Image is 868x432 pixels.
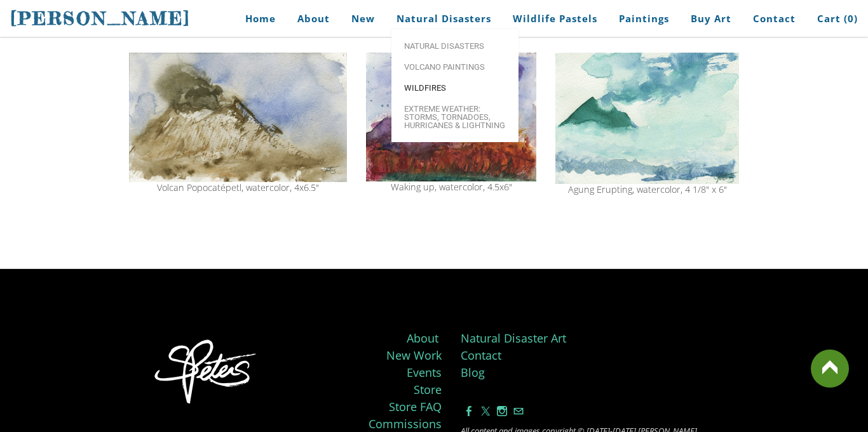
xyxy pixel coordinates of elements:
[609,4,679,33] a: Paintings
[503,4,607,33] a: Wildlife Pastels
[129,53,347,182] img: volcan popocatepeti
[497,404,507,418] a: Instagram
[407,331,438,346] a: About
[369,416,442,431] a: Commissions
[391,98,519,136] a: Extreme Weather: Storms, Tornadoes, Hurricanes & Lightning
[461,365,485,380] a: Blog
[480,404,491,418] a: Twitter
[808,4,858,33] a: Cart (0)
[387,4,501,33] a: Natural Disasters
[464,404,474,418] a: Facebook
[391,77,519,98] a: Wildfires
[391,36,519,56] a: Natural Disasters
[389,399,442,414] a: Store FAQ
[407,365,442,380] a: Events
[391,56,519,77] a: Volcano paintings
[404,63,506,71] span: Volcano paintings
[10,8,191,29] span: [PERSON_NAME]
[10,6,191,30] a: [PERSON_NAME]
[461,331,566,346] a: Natural Disaster Art
[681,4,741,33] a: Buy Art
[555,185,739,194] div: Agung Erupting, watercolor, 4 1/8" x 6"
[743,4,805,33] a: Contact
[513,404,524,418] a: Mail
[288,4,339,33] a: About
[404,42,506,50] span: Natural Disasters
[386,348,442,363] a: New Work
[342,4,384,33] a: New
[129,183,347,192] div: Volcan Popocatépetl, watercolor, 4x6.5"
[404,105,506,129] span: Extreme Weather: Storms, Tornadoes, Hurricanes & Lightning
[226,4,285,33] a: Home
[147,336,266,410] img: Stephanie Peters Artist
[404,84,506,92] span: Wildfires
[366,183,536,192] div: Waking up, watercolor, 4.5x6"
[555,53,739,184] img: Agung Erupting
[848,12,854,25] span: 0
[461,348,501,363] a: Contact
[414,382,442,397] a: Store
[366,53,536,181] img: agung volcano painting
